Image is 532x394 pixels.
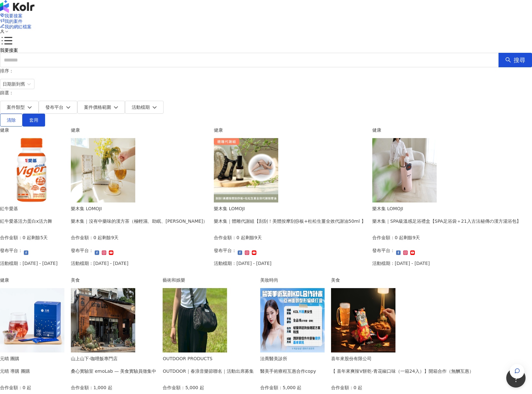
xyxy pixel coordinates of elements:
span: 搜尋 [514,57,525,64]
div: 【 喜年來爽辣V餅乾-青花椒口味（一箱24入）】開箱合作（無酬互惠） [331,368,474,375]
span: 我的案件 [5,19,23,24]
p: 0 起 [23,384,31,391]
p: 發布平台： [214,247,236,254]
img: 喜年來爽辣V餅乾-青花椒口味（一箱24入） [331,288,395,352]
button: 活動檔期 [125,101,164,114]
div: 喜年來股份有限公司 [331,355,474,362]
p: 合作金額： [71,234,93,241]
span: 日期新到舊 [3,79,32,89]
p: 活動檔期：[DATE] - [DATE] [372,260,430,267]
span: 我要接案 [5,13,23,18]
p: 5,000 起 [185,384,204,391]
div: 樂木集 LOMOJI [214,205,366,212]
p: 發布平台： [71,247,93,254]
img: 樂木集｜沒有中藥味的漢方茶（極輕濕、助眠、亮妍） [71,138,135,202]
span: 案件類型 [7,105,25,110]
div: 藝術和娛樂 [163,277,253,284]
div: 美食 [71,277,156,284]
p: 5,000 起 [283,384,302,391]
button: 案件價格範圍 [77,101,125,114]
p: 合作金額： [214,234,236,241]
div: OUTDOOR PRODUCTS [163,355,253,362]
span: 套用 [29,117,38,123]
div: 樂木集｜沒有中藥味的漢方茶（極輕濕、助眠、[PERSON_NAME]） [71,218,207,225]
div: 樂木集 LOMOJI [71,205,207,212]
div: 健康 [372,127,521,134]
button: 發布平台 [39,101,77,114]
p: 發布平台： [372,247,395,254]
p: 合作金額： [260,384,283,391]
p: 合作金額： [71,384,93,391]
p: 1,000 起 [93,384,112,391]
p: 0 起 [236,234,245,241]
div: 健康 [214,127,366,134]
iframe: Help Scout Beacon - Open [506,368,526,388]
div: 健康 [71,127,207,134]
div: 美妝時尚 [260,277,325,284]
p: 0 起 [354,384,362,391]
img: 春浪活動出席與合作貼文需求 [163,288,227,352]
span: 我的網紅檔案 [5,24,32,29]
p: 剩餘5天 [31,234,48,241]
span: 發布平台 [45,105,63,110]
p: 合作金額： [372,234,395,241]
div: 山上山下-咖哩飯專門店 [71,355,156,362]
div: 法喬醫美診所 [260,355,316,362]
p: 合作金額： [331,384,354,391]
p: 剩餘9天 [245,234,262,241]
div: OUTDOOR｜春浪音樂節聯名｜活動出席募集 [163,368,253,375]
img: 眼袋、隆鼻、隆乳、抽脂、墊下巴 [260,288,325,352]
p: 剩餘9天 [102,234,119,241]
p: 活動檔期：[DATE] - [DATE] [71,260,128,267]
img: 體雕代謝組【刮刮！美體按摩刮痧板+杜松生薑全效代謝油50ml 】 [214,138,278,202]
p: 合作金額： [163,384,185,391]
span: 活動檔期 [132,105,150,110]
span: 清除 [7,117,16,123]
span: search [505,57,511,63]
p: 0 起 [395,234,404,241]
div: 樂木集｜體雕代謝組【刮刮！美體按摩刮痧板+杜松生薑全效代謝油50ml 】 [214,218,366,225]
div: 樂木集｜SPA級溫感足浴禮盒【SPA足浴袋＋21入古法秘傳の漢方湯浴包】 [372,218,521,225]
div: 樂木集 LOMOJI [372,205,521,212]
p: 剩餘9天 [404,234,420,241]
p: 0 起 [23,234,31,241]
img: SPA級溫感足浴禮盒【SPA足浴袋＋21入古法秘傳の漢方湯浴包】 [372,138,437,202]
div: 桑心實驗室 emoLab — 美食實驗員徵集中 [71,368,156,375]
p: 活動檔期：[DATE] - [DATE] [214,260,271,267]
div: 醫美手術療程互惠合作copy [260,368,316,375]
span: 案件價格範圍 [84,105,111,110]
button: 搜尋 [499,53,532,67]
p: 0 起 [93,234,102,241]
div: 美食 [331,277,474,284]
button: 套用 [23,114,45,127]
img: 情緒食光實驗計畫 [71,288,135,352]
